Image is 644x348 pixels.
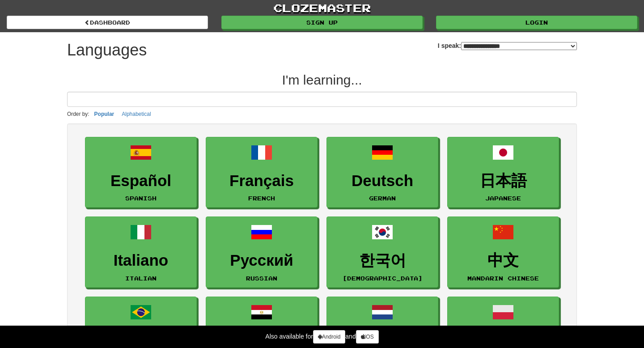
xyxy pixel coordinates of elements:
[485,195,521,201] small: Japanese
[331,172,433,190] h3: Deutsch
[467,275,539,281] small: Mandarin Chinese
[356,330,379,344] a: iOS
[119,109,153,119] button: Alphabetical
[461,42,577,50] select: I speak:
[67,41,147,59] h1: Languages
[313,330,345,344] a: Android
[452,172,554,190] h3: 日本語
[326,137,438,208] a: DeutschGerman
[447,137,559,208] a: 日本語Japanese
[248,195,275,201] small: French
[343,275,423,281] small: [DEMOGRAPHIC_DATA]
[85,216,197,288] a: ItalianoItalian
[436,16,637,29] a: Login
[90,252,192,269] h3: Italiano
[331,252,433,269] h3: 한국어
[85,137,197,208] a: EspañolSpanish
[67,111,89,117] small: Order by:
[326,216,438,288] a: 한국어[DEMOGRAPHIC_DATA]
[206,137,318,208] a: FrançaisFrench
[447,216,559,288] a: 中文Mandarin Chinese
[452,252,554,269] h3: 中文
[211,172,313,190] h3: Français
[221,16,423,29] a: Sign up
[125,195,157,201] small: Spanish
[438,41,577,50] label: I speak:
[246,275,277,281] small: Russian
[206,216,318,288] a: РусскийRussian
[92,109,117,119] button: Popular
[7,16,208,29] a: dashboard
[211,252,313,269] h3: Русский
[369,195,396,201] small: German
[67,72,577,87] h2: I'm learning...
[125,275,157,281] small: Italian
[90,172,192,190] h3: Español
